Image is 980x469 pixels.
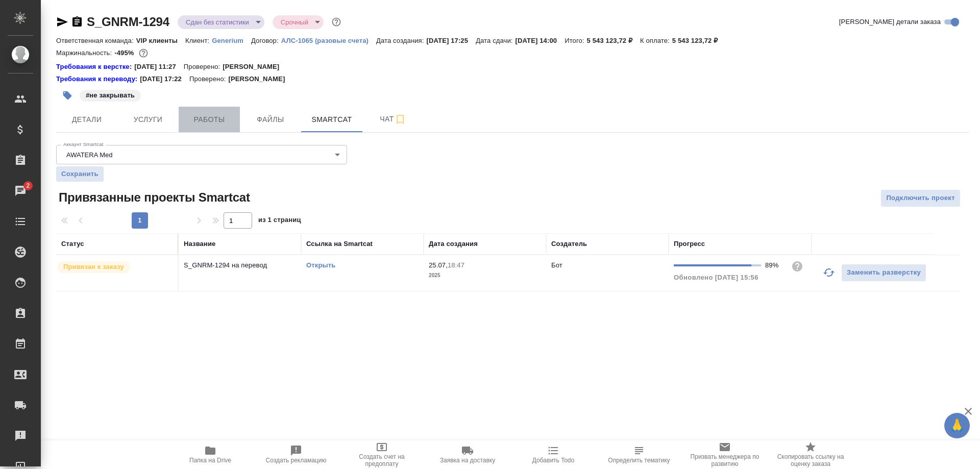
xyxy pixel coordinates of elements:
[281,36,376,44] a: АЛС-1065 (разовые счета)
[565,37,586,44] p: Итого:
[189,74,229,84] p: Проверено:
[394,113,406,126] svg: Подписаться
[476,37,515,44] p: Дата сдачи:
[307,113,356,126] span: Smartcat
[330,15,343,29] button: Доп статусы указывают на важность/срочность заказа
[674,239,705,249] div: Прогресс
[56,49,114,57] p: Маржинальность:
[63,262,124,272] p: Привязан к заказу
[516,37,565,44] p: [DATE] 14:00
[640,37,672,44] p: К оплате:
[223,62,287,72] p: [PERSON_NAME]
[847,267,921,279] span: Заменить разверстку
[79,90,142,99] span: не закрывать
[56,62,134,72] a: Требования к верстке:
[124,113,173,126] span: Услуги
[183,18,252,27] button: Сдан без статистики
[281,37,376,44] p: АЛС-1065 (разовые счета)
[140,74,189,84] p: [DATE] 17:22
[184,260,296,270] p: S_GNRM-1294 на перевод
[184,239,215,249] div: Название
[817,260,841,285] button: Обновить прогресс
[839,17,941,27] span: [PERSON_NAME] детали заказа
[20,181,36,191] span: 2
[880,189,961,207] button: Подключить проект
[56,74,140,84] a: Требования к переводу:
[369,113,418,126] span: Чат
[56,145,347,164] div: AWATERA Med
[212,36,251,44] a: Generium
[948,415,966,436] span: 🙏
[136,37,185,44] p: VIP клиенты
[886,192,955,204] span: Подключить проект
[185,37,212,44] p: Клиент:
[429,270,541,281] p: 2025
[841,264,926,282] button: Заменить разверстку
[376,37,426,44] p: Дата создания:
[246,113,295,126] span: Файлы
[56,74,140,84] div: Нажми, чтобы открыть папку с инструкцией
[178,15,264,29] div: Сдан без статистики
[427,37,476,44] p: [DATE] 17:25
[56,84,79,107] button: Добавить тэг
[448,261,464,269] p: 18:47
[86,90,135,101] p: #не закрывать
[87,15,169,29] a: S_GNRM-1294
[61,169,99,179] span: Сохранить
[134,62,184,72] p: [DATE] 11:27
[56,37,136,44] p: Ответственная команда:
[61,239,84,249] div: Статус
[551,261,562,269] p: Бот
[56,62,134,72] div: Нажми, чтобы открыть папку с инструкцией
[56,166,104,182] button: Сохранить
[429,261,448,269] p: 25.07,
[273,15,324,29] div: Сдан без статистики
[137,46,150,60] button: 27393313.37 RUB; 38080.00 UAH;
[765,260,783,270] div: 89%
[551,239,587,249] div: Создатель
[672,37,725,44] p: 5 543 123,72 ₽
[944,413,970,438] button: 🙏
[429,239,478,249] div: Дата создания
[674,274,758,281] span: Обновлено [DATE] 15:56
[71,16,83,28] button: Скопировать ссылку
[185,113,234,126] span: Работы
[228,74,292,84] p: [PERSON_NAME]
[184,62,223,72] p: Проверено:
[258,214,301,229] span: из 1 страниц
[587,37,640,44] p: 5 543 123,72 ₽
[212,37,251,44] p: Generium
[62,113,111,126] span: Детали
[306,261,335,269] a: Открыть
[63,151,116,159] button: AWATERA Med
[251,37,281,44] p: Договор:
[306,239,373,249] div: Ссылка на Smartcat
[278,18,311,27] button: Срочный
[114,49,136,57] p: -495%
[56,189,250,206] span: Привязанные проекты Smartcat
[56,16,68,28] button: Скопировать ссылку для ЯМессенджера
[3,178,38,204] a: 2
